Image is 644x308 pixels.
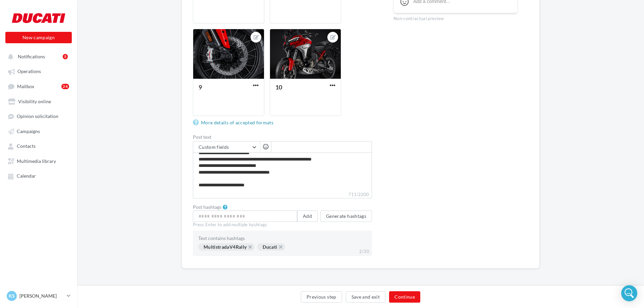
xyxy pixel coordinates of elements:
div: MultistradaV4Rally [198,243,255,251]
div: 24 [61,84,69,89]
button: Notifications 5 [4,50,70,62]
span: Visibility online [18,99,51,104]
span: KS [9,293,15,299]
span: Operations [17,69,41,74]
a: Opinion solicitation [4,110,73,122]
button: Generate hashtags [320,210,372,222]
a: Operations [4,65,73,77]
label: Post hashtags [193,205,221,209]
a: Multimedia library [4,155,73,167]
a: More details of accepted formats [193,119,276,127]
button: Custom fields [193,141,260,153]
div: Non-contractual preview [393,13,518,22]
div: 10 [275,83,282,91]
button: Continue [389,291,420,303]
span: Contacts [17,143,36,149]
span: Multimedia library [17,158,56,164]
a: KS [PERSON_NAME] [5,290,72,302]
button: Save and exit [346,291,386,303]
span: Calendar [17,173,36,179]
label: 711/2200 [193,191,372,198]
label: Post text [193,135,372,139]
button: Previous step [301,291,342,303]
a: Calendar [4,170,73,182]
p: [PERSON_NAME] [19,293,64,299]
div: Open Intercom Messenger [621,285,637,301]
a: Contacts [4,140,73,152]
span: Custom fields [199,144,229,150]
div: 9 [199,83,202,91]
div: 2/30 [357,247,372,256]
div: 5 [63,54,68,59]
button: New campaign [5,32,72,43]
div: Text contains hashtags [198,236,367,241]
div: Ducati [257,243,285,251]
span: Notifications [18,54,45,59]
div: Press Enter to add multiple hashtags [193,222,372,228]
span: Campaigns [17,128,40,134]
a: Mailbox24 [4,80,73,93]
a: Visibility online [4,95,73,107]
span: Mailbox [17,83,34,89]
a: Campaigns [4,125,73,137]
button: Add [297,210,318,222]
span: Opinion solicitation [17,114,58,119]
